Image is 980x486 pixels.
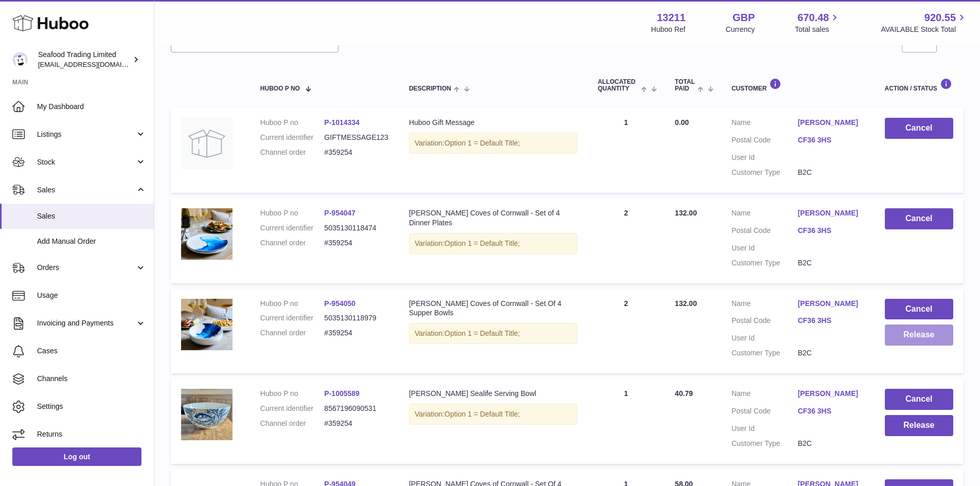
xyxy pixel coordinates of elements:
[732,333,798,343] dt: User Id
[587,379,665,464] td: 1
[675,209,697,217] span: 132.00
[324,148,388,157] dd: #359254
[798,208,864,218] a: [PERSON_NAME]
[37,402,146,411] span: Settings
[798,226,864,236] a: CF36 3HS
[444,239,520,247] span: Option 1 = Default Title;
[260,223,325,233] dt: Current identifier
[881,25,968,34] span: AVAILABLE Stock Total
[732,258,798,268] dt: Customer Type
[444,410,520,418] span: Option 1 = Default Title;
[12,447,141,466] a: Log out
[409,389,577,399] div: [PERSON_NAME] Sealife Serving Bowl
[885,415,953,436] button: Release
[37,130,135,139] span: Listings
[885,325,953,346] button: Release
[798,258,864,268] dd: B2C
[38,50,131,69] div: Seafood Trading Limited
[409,299,577,318] div: [PERSON_NAME] Coves of Cornwall - Set Of 4 Supper Bowls
[798,439,864,448] dd: B2C
[732,243,798,253] dt: User Id
[37,185,135,195] span: Sales
[798,389,864,399] a: [PERSON_NAME]
[587,289,665,374] td: 2
[726,25,755,34] div: Currency
[675,79,695,92] span: Total paid
[260,299,325,309] dt: Huboo P no
[260,148,325,157] dt: Channel order
[798,135,864,145] a: CF36 3HS
[324,313,388,323] dd: 5035130118979
[732,389,798,401] dt: Name
[675,118,689,127] span: 0.00
[409,323,577,344] div: Variation:
[795,11,841,34] a: 670.48 Total sales
[732,153,798,163] dt: User Id
[260,313,325,323] dt: Current identifier
[37,346,146,356] span: Cases
[260,208,325,218] dt: Huboo P no
[885,208,953,229] button: Cancel
[885,118,953,139] button: Cancel
[409,85,451,92] span: Description
[587,107,665,193] td: 1
[37,263,135,273] span: Orders
[651,25,686,34] div: Huboo Ref
[260,419,325,428] dt: Channel order
[733,11,755,25] strong: GBP
[324,404,388,413] dd: 8567196090531
[260,328,325,338] dt: Channel order
[797,11,829,25] span: 670.48
[798,118,864,128] a: [PERSON_NAME]
[924,11,956,25] span: 920.55
[409,133,577,154] div: Variation:
[260,85,300,92] span: Huboo P no
[798,348,864,358] dd: B2C
[181,299,233,350] img: FREEDELIVERY-2023-07-04T164002.822.png
[732,135,798,148] dt: Postal Code
[587,198,665,283] td: 2
[798,406,864,416] a: CF36 3HS
[798,168,864,177] dd: B2C
[798,316,864,326] a: CF36 3HS
[37,374,146,384] span: Channels
[324,209,355,217] a: P-954047
[260,118,325,128] dt: Huboo P no
[260,404,325,413] dt: Current identifier
[732,168,798,177] dt: Customer Type
[409,118,577,128] div: Huboo Gift Message
[657,11,686,25] strong: 13211
[324,118,360,127] a: P-1014334
[732,299,798,311] dt: Name
[732,208,798,221] dt: Name
[732,118,798,130] dt: Name
[12,52,28,67] img: online@rickstein.com
[444,329,520,337] span: Option 1 = Default Title;
[409,233,577,254] div: Variation:
[732,439,798,448] dt: Customer Type
[181,118,233,169] img: no-photo.jpg
[324,389,360,398] a: P-1005589
[37,291,146,300] span: Usage
[409,208,577,228] div: [PERSON_NAME] Coves of Cornwall - Set of 4 Dinner Plates
[324,238,388,248] dd: #359254
[598,79,638,92] span: ALLOCATED Quantity
[675,299,697,308] span: 132.00
[324,299,355,308] a: P-954050
[732,78,864,92] div: Customer
[324,328,388,338] dd: #359254
[444,139,520,147] span: Option 1 = Default Title;
[732,406,798,419] dt: Postal Code
[260,389,325,399] dt: Huboo P no
[37,237,146,246] span: Add Manual Order
[732,424,798,434] dt: User Id
[181,389,233,440] img: 132111738521691.png
[732,348,798,358] dt: Customer Type
[732,226,798,238] dt: Postal Code
[260,238,325,248] dt: Channel order
[37,157,135,167] span: Stock
[798,299,864,309] a: [PERSON_NAME]
[324,133,388,142] dd: GIFTMESSAGE123
[37,318,135,328] span: Invoicing and Payments
[324,223,388,233] dd: 5035130118474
